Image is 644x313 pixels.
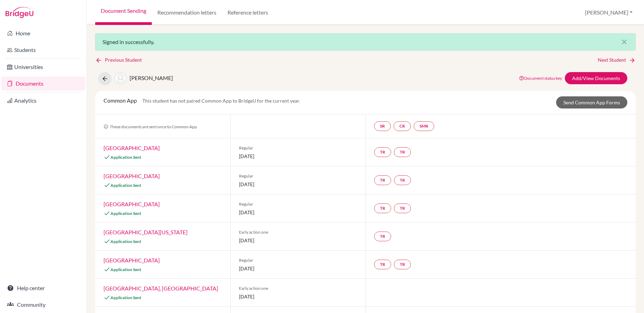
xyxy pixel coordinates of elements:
[414,121,434,131] a: SMR
[239,201,357,207] span: Regular
[110,295,141,300] span: Application Sent
[110,183,141,188] span: Application Sent
[374,121,391,131] a: SR
[142,98,300,104] span: This student has not paired Common App to BridgeU for the current year.
[394,147,411,157] a: TR
[104,97,137,104] span: Common App
[374,203,391,213] a: TR
[239,237,357,244] span: [DATE]
[374,147,391,157] a: TR
[6,7,33,18] img: Bridge-U
[104,229,188,235] a: [GEOGRAPHIC_DATA][US_STATE]
[556,96,627,108] a: Send Common App Forms
[1,94,85,107] a: Analytics
[110,155,141,160] span: Application Sent
[104,257,160,263] a: [GEOGRAPHIC_DATA]
[110,267,141,272] span: Application Sent
[95,56,147,64] a: Previous Student
[110,239,141,244] span: Application Sent
[239,153,357,160] span: [DATE]
[394,260,411,269] a: TR
[239,145,357,151] span: Regular
[394,203,411,213] a: TR
[104,201,160,207] a: [GEOGRAPHIC_DATA]
[1,60,85,74] a: Universities
[104,173,160,179] a: [GEOGRAPHIC_DATA]
[613,34,635,50] button: Close
[239,293,357,300] span: [DATE]
[620,38,628,46] i: close
[130,75,173,81] span: [PERSON_NAME]
[239,181,357,188] span: [DATE]
[1,26,85,40] a: Home
[598,56,636,64] a: Next Student
[1,281,85,295] a: Help center
[519,76,562,81] a: Document status key
[374,175,391,185] a: TR
[104,285,218,292] a: [GEOGRAPHIC_DATA], [GEOGRAPHIC_DATA]
[239,257,357,263] span: Regular
[95,33,636,51] div: Signed in successfully.
[394,121,411,131] a: CR
[239,229,357,235] span: Early action one
[1,298,85,312] a: Community
[565,72,627,84] a: Add/View Documents
[104,124,197,129] span: These documents are sent once to Common App
[374,232,391,241] a: TR
[239,173,357,179] span: Regular
[239,285,357,292] span: Early action one
[394,175,411,185] a: TR
[104,145,160,151] a: [GEOGRAPHIC_DATA]
[239,265,357,272] span: [DATE]
[110,211,141,216] span: Application Sent
[374,260,391,269] a: TR
[1,77,85,90] a: Documents
[1,43,85,57] a: Students
[239,209,357,216] span: [DATE]
[582,6,636,19] button: [PERSON_NAME]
